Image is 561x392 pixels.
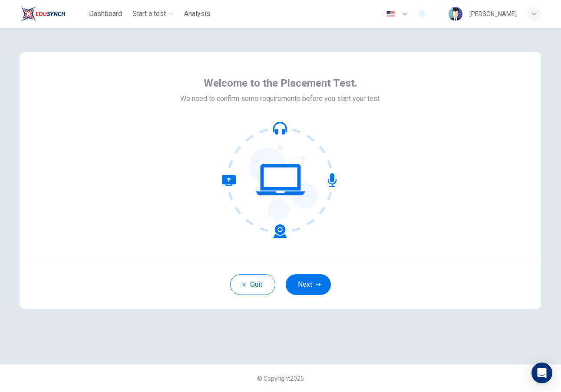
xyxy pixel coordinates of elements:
button: Dashboard [86,6,125,22]
img: Profile picture [449,7,462,21]
img: EduSynch logo [20,5,66,23]
span: Analysis [184,9,210,19]
span: Dashboard [89,9,122,19]
span: © Copyright 2025 [257,375,304,382]
button: Analysis [181,6,214,22]
button: Quit [230,274,275,295]
div: Open Intercom Messenger [531,363,552,383]
span: Start a test [132,9,166,19]
img: en [385,11,396,17]
div: [PERSON_NAME] [469,9,517,19]
button: Start a test [129,6,177,22]
button: Next [286,274,331,295]
span: Welcome to the Placement Test. [204,76,357,90]
a: EduSynch logo [20,5,86,23]
span: We need to confirm some requirements before you start your test. [180,94,381,104]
